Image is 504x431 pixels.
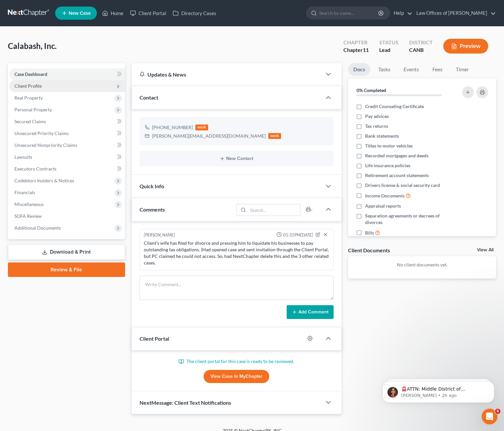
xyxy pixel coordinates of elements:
[357,87,386,93] strong: 0% Completed
[14,71,47,77] span: Case Dashboard
[9,127,125,139] a: Unsecured Priority Claims
[14,83,42,89] span: Client Profile
[8,41,56,51] span: Calabash, Inc.
[195,125,208,130] div: work
[379,46,399,54] div: Lead
[365,193,405,199] span: Income Documents
[373,63,396,76] a: Tasks
[287,305,334,319] button: Add Comment
[69,11,91,16] span: New Case
[365,172,429,179] span: Retirement account statements
[343,46,369,54] div: Chapter
[365,182,440,189] span: Drivers license & social security card
[268,133,281,139] div: work
[363,47,369,53] span: 11
[14,166,56,171] span: Executory Contracts
[14,201,44,207] span: Miscellaneous
[9,68,125,80] a: Case Dashboard
[477,248,493,252] a: View All
[482,409,497,424] iframe: Intercom live chat
[14,154,32,160] span: Lawsuits
[14,190,35,195] span: Financials
[365,162,410,169] span: Life insurance policies
[8,262,125,277] a: Review & File
[14,95,43,101] span: Real Property
[319,7,379,19] input: Search by name...
[144,232,175,238] div: [PERSON_NAME]
[140,335,169,342] span: Client Portal
[353,261,491,268] p: No client documents yet.
[365,103,424,110] span: Credit Counseling Certificate
[450,63,474,76] a: Timer
[413,7,496,19] a: Law Offices of [PERSON_NAME]
[495,409,500,414] span: 6
[152,133,266,139] div: [PERSON_NAME][EMAIL_ADDRESS][DOMAIN_NAME]
[365,230,374,236] span: Bills
[365,133,399,139] span: Bank statements
[14,119,46,124] span: Secured Claims
[348,63,370,76] a: Docs
[409,46,433,54] div: CANB
[14,178,74,183] span: Codebtors Insiders & Notices
[14,107,52,112] span: Personal Property
[9,210,125,222] a: SOFA Review
[140,206,165,213] span: Comments
[140,71,314,78] div: Updates & News
[373,367,504,413] iframe: Intercom notifications message
[14,225,61,231] span: Additional Documents
[9,139,125,151] a: Unsecured Nonpriority Claims
[348,247,390,254] div: Client Documents
[140,358,334,365] p: The client portal for this case is ready to be reviewed.
[169,7,220,19] a: Directory Cases
[144,240,329,266] div: Client's wife has filed for divorce and pressing him to liquidate his businesses to pay outstandi...
[14,142,77,148] span: Unsecured Nonpriority Claims
[14,130,69,136] span: Unsecured Priority Claims
[365,152,428,159] span: Recorded mortgages and deeds
[9,163,125,175] a: Executory Contracts
[365,203,401,209] span: Appraisal reports
[409,39,433,46] div: District
[390,7,412,19] a: Help
[343,39,369,46] div: Chapter
[99,7,127,19] a: Home
[427,63,448,76] a: Fees
[152,124,193,131] div: [PHONE_NUMBER]
[140,183,164,189] span: Quick Info
[9,116,125,127] a: Secured Claims
[248,204,300,215] input: Search...
[14,213,42,219] span: SOFA Review
[398,63,424,76] a: Events
[365,213,453,226] span: Separation agreements or decrees of divorces
[365,113,389,120] span: Pay advices
[365,123,388,129] span: Tax returns
[365,143,413,149] span: Titles to motor vehicles
[140,94,158,101] span: Contact
[283,232,313,238] span: 01:35PM[DATE]
[127,7,169,19] a: Client Portal
[379,39,399,46] div: Status
[443,39,488,54] button: Preview
[204,370,269,383] a: View Case in MyChapter
[9,151,125,163] a: Lawsuits
[145,156,328,161] button: New Contact
[8,244,125,260] a: Download & Print
[140,399,231,406] span: NextMessage: Client Text Notifications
